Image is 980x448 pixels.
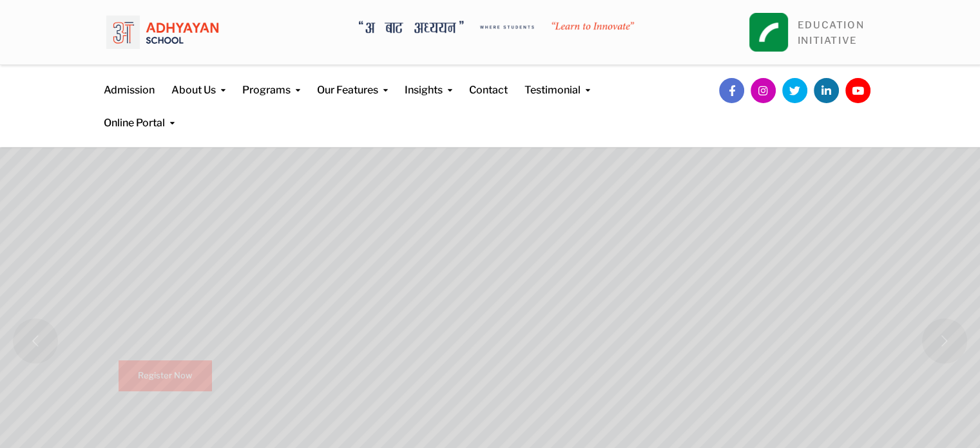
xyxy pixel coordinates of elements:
[171,65,226,98] a: About Us
[106,10,218,55] img: logo
[469,65,508,98] a: Contact
[405,65,452,98] a: Insights
[104,65,155,98] a: Admission
[119,360,211,391] a: Register Now
[242,65,300,98] a: Programs
[749,13,788,52] img: square_leapfrog
[104,98,175,131] a: Online Portal
[524,65,590,98] a: Testimonial
[798,19,864,46] a: EDUCATIONINITIATIVE
[317,65,388,98] a: Our Features
[359,21,634,34] img: A Bata Adhyayan where students learn to Innovate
